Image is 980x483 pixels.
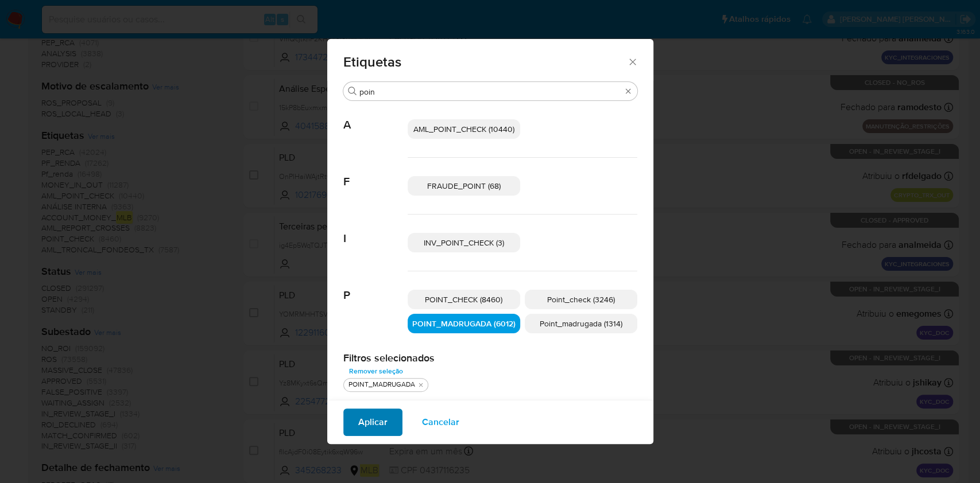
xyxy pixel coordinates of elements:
span: I [343,215,408,246]
h2: Filtros selecionados [343,352,637,364]
span: AML_POINT_CHECK (10440) [413,123,514,135]
span: Aplicar [358,410,388,435]
button: quitar POINT_MADRUGADA [416,380,425,389]
span: Point_check (3246) [547,294,615,305]
span: A [343,101,408,132]
div: Point_madrugada (1314) [525,314,637,333]
span: POINT_MADRUGADA (6012) [412,318,516,329]
span: Remover seleção [349,365,403,377]
div: AML_POINT_CHECK (10440) [408,119,520,139]
button: Borrar [623,87,633,96]
span: FRAUDE_POINT (68) [427,180,501,192]
span: P [343,271,408,302]
button: Cancelar [407,408,474,436]
button: Buscar [348,87,357,96]
div: POINT_MADRUGADA (6012) [408,314,520,333]
span: POINT_CHECK (8460) [425,294,502,305]
button: Remover seleção [343,364,409,378]
div: FRAUDE_POINT (68) [408,176,520,196]
button: Aplicar [343,408,402,436]
span: Point_madrugada (1314) [540,318,622,329]
input: Filtro de pesquisa [359,87,621,97]
div: INV_POINT_CHECK (3) [408,233,520,252]
button: Fechar [627,56,637,67]
span: INV_POINT_CHECK (3) [424,237,504,248]
span: F [343,158,408,189]
span: Etiquetas [343,55,627,69]
div: Point_check (3246) [525,290,637,309]
div: POINT_MADRUGADA [346,380,417,389]
div: POINT_CHECK (8460) [408,290,520,309]
span: Cancelar [422,410,459,435]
